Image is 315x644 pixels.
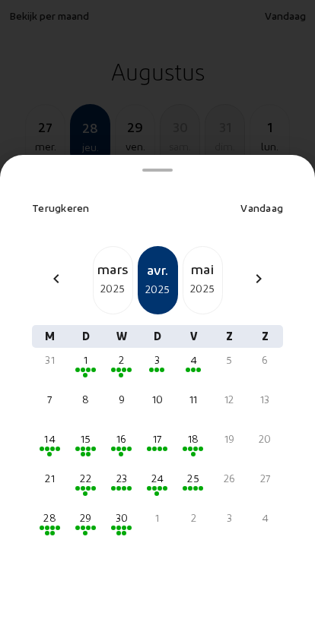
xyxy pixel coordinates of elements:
[183,279,222,298] div: 2025
[182,392,205,407] div: 11
[110,352,133,368] div: 2
[145,510,169,526] div: 1
[38,392,62,407] div: 7
[218,471,241,486] div: 26
[110,510,133,526] div: 30
[182,352,205,368] div: 4
[253,392,277,407] div: 13
[212,325,247,348] div: Z
[139,325,175,348] div: D
[103,325,139,348] div: W
[240,201,283,214] span: Vandaag
[182,431,205,447] div: 18
[32,325,68,348] div: M
[94,279,132,298] div: 2025
[218,431,241,447] div: 19
[218,352,241,368] div: 5
[145,352,169,368] div: 3
[74,392,97,407] div: 8
[218,392,241,407] div: 12
[182,471,205,486] div: 25
[74,431,97,447] div: 15
[110,471,133,486] div: 23
[74,352,97,368] div: 1
[68,325,103,348] div: D
[253,431,277,447] div: 20
[176,325,212,348] div: V
[145,431,169,447] div: 17
[74,510,97,526] div: 29
[253,471,277,486] div: 27
[218,510,241,526] div: 3
[253,352,277,368] div: 6
[139,259,177,280] div: avr.
[253,510,277,526] div: 4
[145,392,169,407] div: 10
[145,471,169,486] div: 24
[110,392,133,407] div: 9
[110,431,133,447] div: 16
[183,258,222,279] div: mai
[182,510,205,526] div: 2
[74,471,97,486] div: 22
[247,325,283,348] div: Z
[38,471,62,486] div: 21
[38,352,62,368] div: 31
[139,280,177,298] div: 2025
[47,270,65,288] mat-icon: chevron_left
[94,258,132,279] div: mars
[250,270,268,288] mat-icon: chevron_right
[32,201,90,214] span: Terugkeren
[38,510,62,526] div: 28
[38,431,62,447] div: 14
